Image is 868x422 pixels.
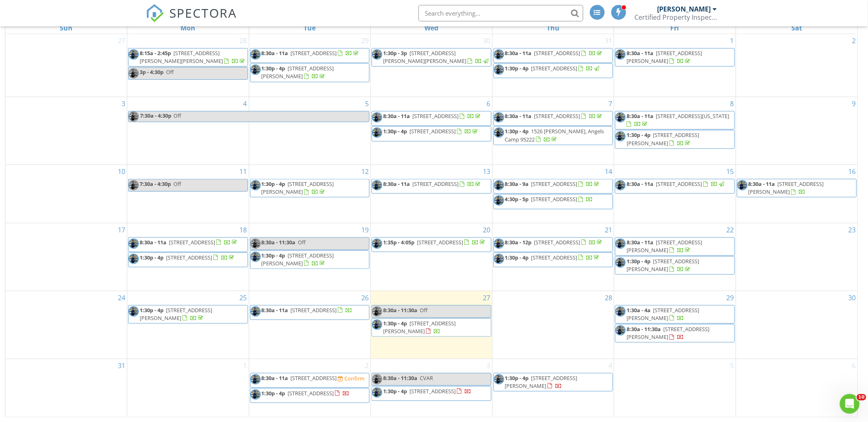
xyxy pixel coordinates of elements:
span: 8:30a - 11a [140,239,166,246]
img: screenshot_20250225_164559.png [372,49,382,60]
a: 8:30a - 11a [STREET_ADDRESS] [505,112,604,120]
a: Go to August 16, 2025 [847,165,858,178]
span: [STREET_ADDRESS] [291,306,337,314]
span: CVAR [420,374,433,382]
span: [STREET_ADDRESS][PERSON_NAME] [262,252,334,267]
a: 1:30p - 4p [STREET_ADDRESS] [262,390,350,397]
a: 1:30p - 4p [STREET_ADDRESS] [505,254,601,261]
span: 8:30a - 11a [383,112,410,120]
a: 8:30a - 11a [STREET_ADDRESS] [250,305,370,320]
a: 1:30p - 4p [STREET_ADDRESS][PERSON_NAME] [262,252,334,267]
td: Go to September 5, 2025 [614,359,736,417]
img: The Best Home Inspection Software - Spectora [146,4,164,22]
td: Go to September 6, 2025 [736,359,858,417]
a: Go to July 28, 2025 [238,34,249,47]
img: screenshot_20250225_164559.png [250,374,261,385]
span: 1:30p - 4p [627,257,650,265]
a: 8:30a - 11a [STREET_ADDRESS] [494,111,613,126]
span: [STREET_ADDRESS] [412,180,459,188]
a: 8:30a - 12p [STREET_ADDRESS] [505,239,604,246]
a: Go to September 4, 2025 [607,359,614,372]
img: screenshot_20250225_164559.png [615,306,626,317]
td: Go to August 30, 2025 [736,291,858,359]
a: Go to August 13, 2025 [482,165,492,178]
td: Go to September 4, 2025 [492,359,614,417]
span: [STREET_ADDRESS][PERSON_NAME] [627,131,699,146]
td: Go to August 7, 2025 [492,97,614,165]
span: [STREET_ADDRESS][PERSON_NAME] [627,325,709,341]
td: Go to July 31, 2025 [492,34,614,97]
td: Go to August 3, 2025 [5,97,127,165]
td: Go to August 20, 2025 [371,223,493,291]
a: Go to August 14, 2025 [603,165,614,178]
a: Friday [669,22,681,34]
a: 1:30p - 4p [STREET_ADDRESS][PERSON_NAME] [262,180,334,195]
td: Go to August 16, 2025 [736,165,858,223]
td: Go to August 27, 2025 [371,291,493,359]
a: 8:30a - 11a [STREET_ADDRESS][PERSON_NAME] [615,237,735,256]
a: Sunday [58,22,74,34]
span: [STREET_ADDRESS] [409,128,456,135]
a: Confirm [338,375,365,383]
a: Go to August 23, 2025 [847,223,858,237]
a: 4:30p - 5p [STREET_ADDRESS] [494,194,613,209]
span: 1:30p - 3p [383,49,407,57]
span: [STREET_ADDRESS][US_STATE] [656,112,729,120]
a: Go to September 3, 2025 [485,359,492,372]
span: [STREET_ADDRESS] [534,112,580,120]
a: Go to August 4, 2025 [242,97,249,110]
span: [STREET_ADDRESS] [531,254,578,261]
span: 1:30p - 4p [627,131,650,139]
a: 4:30p - 5p [STREET_ADDRESS] [505,195,593,203]
a: 1:30p - 3p [STREET_ADDRESS][PERSON_NAME][PERSON_NAME] [383,49,490,65]
a: 8:30a - 11:30a [STREET_ADDRESS][PERSON_NAME] [627,325,709,341]
span: [STREET_ADDRESS][PERSON_NAME] [383,320,456,335]
a: Thursday [545,22,562,34]
a: 1:30p - 4p [STREET_ADDRESS] [383,387,471,395]
a: Go to July 27, 2025 [116,34,127,47]
a: 8:30a - 11a [STREET_ADDRESS] [372,179,491,194]
a: Saturday [790,22,804,34]
a: Go to July 30, 2025 [482,34,492,47]
a: 8:15a - 2:45p [STREET_ADDRESS][PERSON_NAME][PERSON_NAME] [128,48,248,67]
a: 1:30p - 4p [STREET_ADDRESS][PERSON_NAME] [505,374,578,390]
a: 8:30a - 11a [STREET_ADDRESS] [615,179,735,194]
span: 8:30a - 11a [627,112,653,120]
span: 7:30a - 4:30p [140,111,172,122]
td: Go to August 21, 2025 [492,223,614,291]
img: screenshot_20250225_164559.png [494,239,504,249]
a: 8:30a - 11a [STREET_ADDRESS] [627,180,725,188]
a: Wednesday [423,22,440,34]
a: Go to August 31, 2025 [116,359,127,372]
img: screenshot_20250225_164559.png [372,128,382,138]
span: 1:30p - 4p [262,252,285,259]
a: Go to August 28, 2025 [603,291,614,304]
a: 1:30p - 4p [STREET_ADDRESS][PERSON_NAME] [494,373,613,392]
img: screenshot_20250225_164559.png [615,257,626,268]
img: screenshot_20250225_164559.png [615,180,626,190]
a: Go to September 1, 2025 [242,359,249,372]
td: Go to August 29, 2025 [614,291,736,359]
a: 1:30p - 4p [STREET_ADDRESS][PERSON_NAME] [383,320,456,335]
td: Go to September 1, 2025 [127,359,249,417]
span: 8:15a - 2:45p [140,49,171,57]
img: screenshot_20250225_164559.png [372,306,382,317]
a: 1:30p - 4p [STREET_ADDRESS][PERSON_NAME] [627,131,699,146]
a: 1:30p - 4p [STREET_ADDRESS][PERSON_NAME] [262,65,334,80]
img: screenshot_20250225_164559.png [372,387,382,398]
a: Go to August 21, 2025 [603,223,614,237]
a: 8:30a - 11a [STREET_ADDRESS] [372,111,491,126]
a: 1:30p - 4p [STREET_ADDRESS][PERSON_NAME] [140,306,212,322]
img: screenshot_20250225_164559.png [250,306,261,317]
img: screenshot_20250225_164559.png [129,68,139,79]
td: Go to August 12, 2025 [249,165,371,223]
a: 8:30a - 12p [STREET_ADDRESS] [494,237,613,252]
a: Go to August 18, 2025 [238,223,249,237]
a: Go to August 19, 2025 [360,223,370,237]
img: screenshot_20250225_164559.png [372,112,382,123]
a: 8:30a - 11a [STREET_ADDRESS] [494,48,613,63]
span: [STREET_ADDRESS][PERSON_NAME] [505,374,578,390]
img: screenshot_20250225_164559.png [494,374,504,385]
span: [STREET_ADDRESS][PERSON_NAME] [627,239,702,254]
a: Go to August 1, 2025 [729,34,736,47]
